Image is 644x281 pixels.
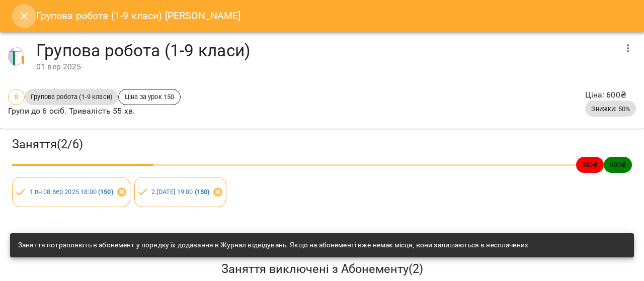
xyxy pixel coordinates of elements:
div: 2.[DATE] 19:00 (150) [134,177,227,207]
span: Групова робота (1-9 класи) [25,92,118,102]
a: 2.[DATE] 19:00 (150) [151,188,209,196]
p: Ціна : 600 ₴ [585,89,636,101]
h6: Групова робота (1-9 класи) [PERSON_NAME] [36,8,241,24]
b: ( 150 ) [98,188,113,196]
p: Групи до 6 осіб. Тривалість 55 хв. [8,105,181,117]
span: Знижки: 50% [585,104,636,114]
div: 01 вер 2025 - [36,61,616,73]
span: 8 [9,92,24,102]
b: ( 150 ) [195,188,210,196]
div: 1.пн 08 вер 2025 18:00 (150) [12,177,130,207]
h3: Заняття ( 2 / 6 ) [12,137,632,152]
div: Заняття потрапляють в абонемент у порядку їх додавання в Журнал відвідувань. Якщо на абонементі в... [18,236,528,254]
h5: Заняття виключені з Абонементу ( 2 ) [10,261,634,277]
a: 1.пн 08 вер 2025 18:00 (150) [30,188,113,196]
button: Close [12,4,36,28]
span: 900 ₴ [604,160,632,169]
img: 9a1d62ba177fc1b8feef1f864f620c53.png [8,46,28,66]
span: Ціна за урок 150 [119,92,180,102]
h4: Групова робота (1-9 класи) [36,40,616,61]
span: 300 ₴ [576,160,604,169]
